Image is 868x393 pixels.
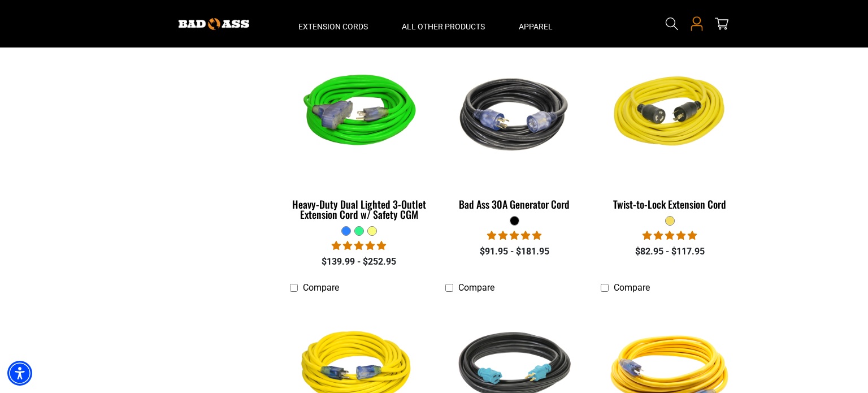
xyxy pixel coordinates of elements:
[445,199,584,209] div: Bad Ass 30A Generator Cord
[290,199,428,219] div: Heavy-Duty Dual Lighted 3-Outlet Extension Cord w/ Safety CGM
[519,21,553,32] span: Apparel
[614,282,650,293] span: Compare
[303,282,339,293] span: Compare
[643,230,697,241] span: 5.00 stars
[179,18,249,30] img: Bad Ass Extension Cords
[458,282,494,293] span: Compare
[290,255,428,269] div: $139.99 - $252.95
[290,44,428,226] a: neon green Heavy-Duty Dual Lighted 3-Outlet Extension Cord w/ Safety CGM
[601,199,739,209] div: Twist-to-Lock Extension Cord
[663,15,681,33] summary: Search
[288,49,431,179] img: neon green
[332,240,386,251] span: 4.92 stars
[298,21,368,32] span: Extension Cords
[402,21,485,32] span: All Other Products
[443,49,585,179] img: black
[445,245,584,258] div: $91.95 - $181.95
[487,230,541,241] span: 5.00 stars
[7,361,32,386] div: Accessibility Menu
[601,245,739,258] div: $82.95 - $117.95
[713,17,731,31] a: cart
[598,49,741,179] img: yellow
[445,44,584,216] a: black Bad Ass 30A Generator Cord
[601,44,739,216] a: yellow Twist-to-Lock Extension Cord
